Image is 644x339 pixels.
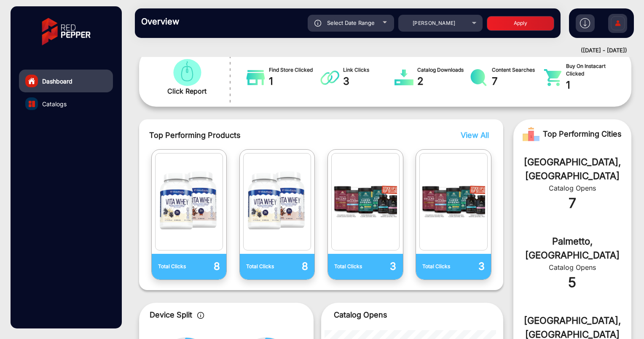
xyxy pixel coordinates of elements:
img: catalog [394,69,413,86]
p: Total Clicks [334,263,365,270]
span: [PERSON_NAME] [413,20,456,26]
img: home [28,77,35,85]
img: catalog [171,59,204,86]
p: Total Clicks [158,263,189,270]
span: Content Searches [492,66,544,74]
p: Total Clicks [422,263,453,270]
span: Dashboard [42,77,72,86]
img: catalog [158,156,221,248]
img: h2download.svg [580,18,590,28]
img: catalog [29,101,35,107]
button: Apply [487,16,554,31]
div: ([DATE] - [DATE]) [126,46,627,55]
span: 2 [417,74,469,89]
span: Device Split [150,310,192,319]
img: catalog [246,69,265,86]
div: Palmetto, [GEOGRAPHIC_DATA] [526,234,619,262]
p: 3 [365,259,397,274]
img: catalog [543,69,562,86]
img: icon [197,312,204,319]
span: Select Date Range [327,19,375,26]
span: Catalog Downloads [417,66,469,74]
button: View All [459,129,487,141]
div: Catalog Opens [526,262,619,272]
div: 5 [526,272,619,293]
span: Top Performing Cities [543,126,622,143]
span: 1 [566,78,618,93]
p: 8 [189,259,220,274]
p: Total Clicks [246,263,277,270]
span: Buy On Instacart Clicked [566,62,618,78]
span: Link Clicks [343,66,395,74]
div: [GEOGRAPHIC_DATA], [GEOGRAPHIC_DATA] [526,155,619,183]
img: catalog [469,69,488,86]
h3: Overview [141,16,259,27]
p: 3 [453,259,485,274]
span: Click Report [167,86,207,96]
span: 7 [492,74,544,89]
img: catalog [334,156,397,248]
a: Dashboard [19,70,113,92]
span: Catalogs [42,100,67,108]
img: Sign%20Up.svg [609,10,627,39]
span: Find Store Clicked [269,66,321,74]
span: 1 [269,74,321,89]
p: 8 [277,259,309,274]
img: catalog [320,69,339,86]
span: Top Performing Products [149,129,410,141]
span: View All [461,131,489,140]
span: 3 [343,74,395,89]
img: vmg-logo [36,11,97,53]
div: 7 [526,193,619,213]
img: icon [314,20,322,27]
img: catalog [422,156,485,248]
a: Catalogs [19,92,113,115]
p: Catalog Opens [334,309,491,320]
img: catalog [246,156,309,248]
img: Rank image [523,126,539,143]
div: Catalog Opens [526,183,619,193]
